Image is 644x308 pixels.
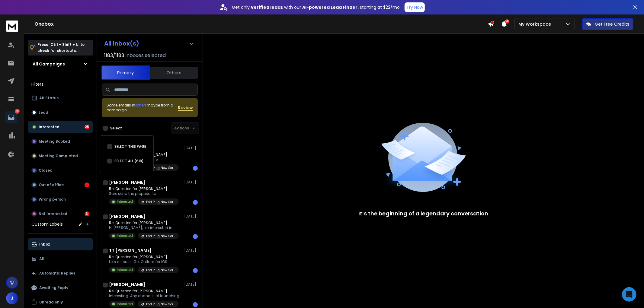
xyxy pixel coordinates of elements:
[107,103,178,113] div: Some emails in maybe from a campaign
[39,183,64,187] p: Out of office
[125,52,166,59] h3: Inboxes selected
[518,21,553,27] p: My Workspace
[28,208,93,220] button: Not Interested3
[28,164,93,176] button: Closed
[104,40,139,46] h1: All Inbox(s)
[146,234,175,238] p: Pod Plug New Scraped List Target Cities 30k
[28,58,93,70] button: All Campaigns
[109,281,145,287] h1: [PERSON_NAME]
[109,259,179,264] p: Lets discuss. Get Outlook for iOS
[135,103,147,108] span: others
[146,268,175,272] p: Pod Plug New Scraped List Target Cities 30k
[109,255,179,259] p: Re: Question for [PERSON_NAME]
[582,18,633,30] button: Get Free Credits
[114,159,144,164] label: SELECT ALL (618)
[39,211,67,216] p: Not Interested
[146,166,175,170] p: Pod Plug New Scraped List Target Cities 30k
[6,292,18,304] button: J
[184,248,198,253] p: [DATE]
[39,125,59,129] p: Interested
[406,4,423,10] p: Try Now
[39,242,50,247] p: Inbox
[33,61,65,67] h1: All Campaigns
[28,150,93,162] button: Meeting Completed
[39,110,48,115] p: Lead
[193,200,198,205] div: 1
[117,233,133,238] p: Interested
[193,302,198,307] div: 1
[184,214,198,219] p: [DATE]
[39,271,75,276] p: Automatic Replies
[117,268,133,272] p: Interested
[39,197,66,202] p: Wrong person
[117,199,133,204] p: Interested
[109,294,179,298] p: Interesting. Any chances of launching
[184,146,198,151] p: [DATE]
[193,166,198,171] div: 1
[184,180,198,185] p: [DATE]
[6,21,18,32] img: logo
[5,111,17,123] a: 29
[146,302,175,306] p: Pod Plug New Scraped List Target Cities 30k
[505,19,509,24] span: 50
[37,42,85,54] p: Press to check for shortcuts.
[109,179,145,185] h1: [PERSON_NAME]
[28,193,93,205] button: Wrong person
[28,121,93,133] button: Interested25
[109,289,179,294] p: Re: Question for [PERSON_NAME]
[31,221,63,227] h3: Custom Labels
[50,41,79,48] span: Ctrl + Shift + k
[39,285,68,290] p: Awaiting Reply
[109,225,179,230] p: Hi [PERSON_NAME], I'm interested in
[28,135,93,148] button: Meeting Booked
[405,2,425,12] button: Try Now
[146,200,175,204] p: Pod Plug New Scraped List Target Cities 30k
[109,213,145,219] h1: [PERSON_NAME]
[104,52,124,59] span: 1183 / 1183
[28,179,93,191] button: Out of office1
[117,302,133,306] p: Interested
[232,4,400,10] p: Get only with our starting at $22/mo
[109,247,152,253] h1: TT [PERSON_NAME]
[28,92,93,104] button: All Status
[28,238,93,250] button: Inbox
[28,282,93,294] button: Awaiting Reply
[39,154,78,158] p: Meeting Completed
[85,211,89,216] div: 3
[109,221,179,225] p: Re: Question for [PERSON_NAME]
[184,282,198,287] p: [DATE]
[178,105,193,111] button: Review
[251,4,283,10] strong: verified leads
[302,4,359,10] strong: AI-powered Lead Finder,
[39,256,44,261] p: All
[39,168,53,173] p: Closed
[15,109,20,114] p: 29
[114,144,146,149] label: SELECT THIS PAGE
[39,139,70,144] p: Meeting Booked
[85,183,89,187] div: 1
[34,21,488,28] h1: Onebox
[28,253,93,265] button: All
[101,65,150,80] button: Primary
[622,287,636,302] div: Open Intercom Messenger
[110,126,122,131] label: Select
[28,106,93,119] button: Lead
[595,21,629,27] p: Get Free Credits
[359,209,489,218] p: It’s the beginning of a legendary conversation
[193,234,198,239] div: 1
[99,37,199,49] button: All Inbox(s)
[39,96,59,100] p: All Status
[193,268,198,273] div: 1
[109,191,179,196] p: Sure send the proposal to
[109,186,179,191] p: Re: Question for [PERSON_NAME]
[28,80,93,88] h3: Filters
[39,300,63,305] p: Unread only
[85,125,89,129] div: 25
[28,267,93,279] button: Automatic Replies
[150,66,198,79] button: Others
